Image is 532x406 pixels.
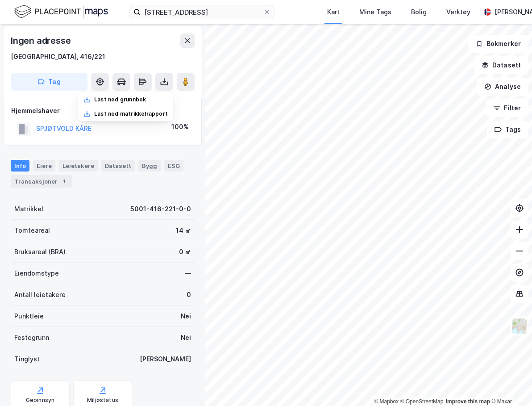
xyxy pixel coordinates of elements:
[411,7,427,17] div: Bolig
[11,175,72,188] div: Transaksjoner
[94,96,146,103] div: Last ned grunnbok
[511,318,528,335] img: Z
[11,160,29,172] div: Info
[486,99,528,117] button: Filter
[487,121,528,138] button: Tags
[59,177,68,186] div: 1
[477,78,528,96] button: Analyse
[94,110,168,117] div: Last ned matrikkelrapport
[164,160,183,172] div: ESG
[327,7,340,17] div: Kart
[474,56,528,74] button: Datasett
[14,289,66,300] div: Antall leietakere
[176,225,191,236] div: 14 ㎡
[487,363,532,406] iframe: Chat Widget
[140,354,191,364] div: [PERSON_NAME]
[14,4,108,20] img: logo.f888ab2527a4732fd821a326f86c7f29.svg
[185,268,191,279] div: —
[130,204,191,214] div: 5001-416-221-0-0
[446,398,490,405] a: Improve this map
[468,35,528,53] button: Bokmerker
[87,397,118,404] div: Miljøstatus
[11,51,105,62] div: [GEOGRAPHIC_DATA], 416/221
[14,225,50,236] div: Tomteareal
[374,398,399,405] a: Mapbox
[187,289,191,300] div: 0
[400,398,444,405] a: OpenStreetMap
[11,33,72,48] div: Ingen adresse
[359,7,391,17] div: Mine Tags
[101,160,135,172] div: Datasett
[14,204,43,214] div: Matrikkel
[141,5,263,19] input: Søk på adresse, matrikkel, gårdeiere, leietakere eller personer
[11,73,87,91] button: Tag
[14,311,44,322] div: Punktleie
[181,332,191,343] div: Nei
[14,268,59,279] div: Eiendomstype
[138,160,161,172] div: Bygg
[487,363,532,406] div: Kontrollprogram for chat
[171,121,189,132] div: 100%
[33,160,55,172] div: Eiere
[14,354,40,364] div: Tinglyst
[14,332,49,343] div: Festegrunn
[11,105,194,116] div: Hjemmelshaver
[26,397,55,404] div: Geoinnsyn
[446,7,470,17] div: Verktøy
[181,311,191,322] div: Nei
[179,247,191,257] div: 0 ㎡
[59,160,98,172] div: Leietakere
[14,247,66,257] div: Bruksareal (BRA)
